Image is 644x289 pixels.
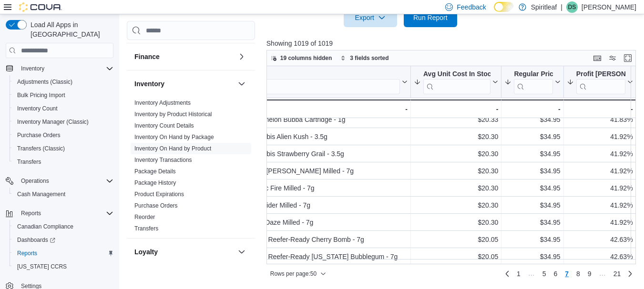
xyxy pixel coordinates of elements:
[517,269,521,279] span: 1
[17,158,41,166] span: Transfers
[622,52,634,64] button: Enter fullscreen
[134,191,184,199] span: Product Expirations
[13,103,113,114] span: Inventory Count
[566,234,633,246] div: 42.63%
[13,156,113,168] span: Transfers
[10,129,117,142] button: Purchase Orders
[566,103,633,115] div: -
[21,65,44,72] span: Inventory
[13,234,59,246] a: Dashboards
[17,91,65,99] span: Bulk Pricing Import
[134,80,234,89] button: Inventory
[17,118,89,126] span: Inventory Manager (Classic)
[10,247,117,260] button: Reports
[13,156,45,168] a: Transfers
[13,221,113,232] span: Canadian Compliance
[572,266,584,281] a: Page 8 of 21
[10,233,117,247] a: Dashboards
[624,268,636,279] a: Next page
[17,208,45,219] button: Reports
[17,249,37,257] span: Reports
[539,266,550,281] a: Page 5 of 21
[592,52,603,64] button: Keyboard shortcuts
[501,268,513,279] a: Previous page
[588,269,592,279] span: 9
[224,183,408,194] div: Fuego Galactic Fire Milled - 7g
[17,63,113,74] span: Inventory
[10,142,117,155] button: Transfers (Classic)
[414,103,498,115] div: -
[414,234,498,246] div: $20.05
[224,251,408,263] div: Jonny Chronic Reefer-Ready [US_STATE] Bubblegum - 7g
[17,131,61,139] span: Purchase Orders
[501,266,636,281] nav: Pagination for preceding grid
[21,177,49,185] span: Operations
[224,70,408,94] button: Product
[134,111,212,119] span: Inventory by Product Historical
[565,269,569,279] span: 7
[10,188,117,201] button: Cash Management
[582,1,636,13] p: [PERSON_NAME]
[134,111,212,118] a: Inventory by Product Historical
[514,70,552,79] div: Regular Price
[561,1,562,13] p: |
[524,269,539,281] li: Skipping pages 2 to 4
[504,234,560,246] div: $34.95
[494,2,514,12] input: Dark Mode
[350,54,388,62] span: 3 fields sorted
[514,70,552,94] div: Regular Price
[17,63,48,74] button: Inventory
[134,168,176,176] span: Package Details
[10,75,117,89] button: Adjustments (Classic)
[17,78,72,86] span: Adjustments (Classic)
[504,217,560,229] div: $34.95
[270,270,317,278] span: Rows per page : 50
[349,8,391,27] span: Export
[13,116,92,128] a: Inventory Manager (Classic)
[267,52,336,64] button: 19 columns hidden
[513,266,524,281] a: Page 1 of 21
[224,200,408,211] div: Fuego Night Rider Milled - 7g
[134,225,158,233] span: Transfers
[134,123,194,130] a: Inventory Count Details
[566,70,633,94] button: Profit [PERSON_NAME] (%)
[17,208,113,219] span: Reports
[566,200,633,211] div: 41.92%
[13,90,113,101] span: Bulk Pricing Import
[414,251,498,263] div: $20.05
[134,80,164,89] h3: Inventory
[13,76,113,88] span: Adjustments (Classic)
[607,52,618,64] button: Display options
[337,52,392,64] button: 3 fields sorted
[134,52,160,62] h3: Finance
[17,145,65,152] span: Transfers (Classic)
[134,157,192,164] span: Inventory Transactions
[134,226,158,232] a: Transfers
[613,269,621,279] span: 21
[224,70,400,79] div: Product
[568,1,576,13] span: DS
[553,269,557,279] span: 6
[414,149,498,160] div: $20.30
[13,248,113,259] span: Reports
[134,248,234,257] button: Loyalty
[134,122,194,130] span: Inventory Count Details
[280,54,332,62] span: 19 columns hidden
[566,149,633,160] div: 41.92%
[10,115,117,129] button: Inventory Manager (Classic)
[414,200,498,211] div: $20.30
[134,100,191,107] span: Inventory Adjustments
[236,247,247,258] button: Loyalty
[413,13,448,22] span: Run Report
[21,209,41,217] span: Reports
[134,134,214,141] a: Inventory On Hand by Package
[504,166,560,177] div: $34.95
[134,169,176,175] a: Package Details
[13,189,69,200] a: Cash Management
[504,70,560,94] button: Regular Price
[134,100,191,107] a: Inventory Adjustments
[457,2,486,12] span: Feedback
[134,191,184,198] a: Product Expirations
[224,70,400,94] div: Product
